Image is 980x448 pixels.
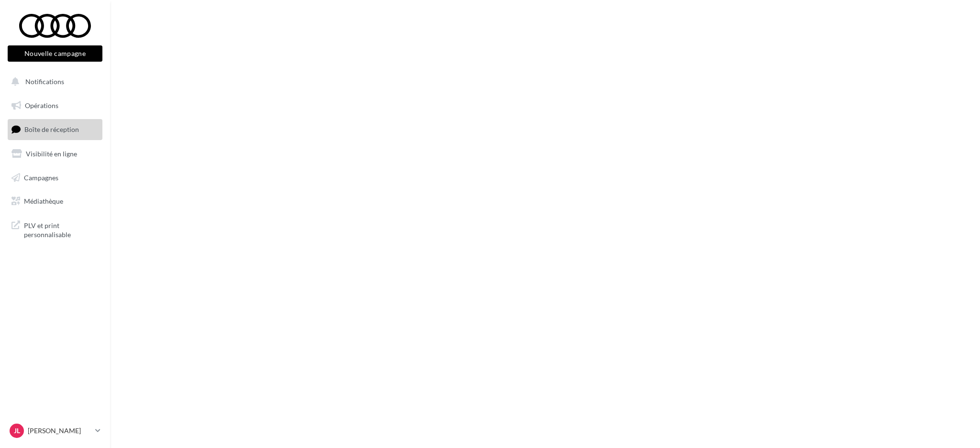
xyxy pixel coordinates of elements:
[24,219,99,240] span: PLV et print personnalisable
[6,119,104,140] a: Boîte de réception
[6,96,104,116] a: Opérations
[26,150,77,158] span: Visibilité en ligne
[14,426,20,436] span: JL
[6,144,104,164] a: Visibilité en ligne
[8,422,102,440] a: JL [PERSON_NAME]
[24,125,79,133] span: Boîte de réception
[24,173,58,181] span: Campagnes
[8,45,102,62] button: Nouvelle campagne
[6,168,104,188] a: Campagnes
[6,215,104,243] a: PLV et print personnalisable
[6,72,100,92] button: Notifications
[6,191,104,211] a: Médiathèque
[24,197,63,205] span: Médiathèque
[25,101,58,109] span: Opérations
[25,77,64,86] span: Notifications
[28,426,91,436] p: [PERSON_NAME]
